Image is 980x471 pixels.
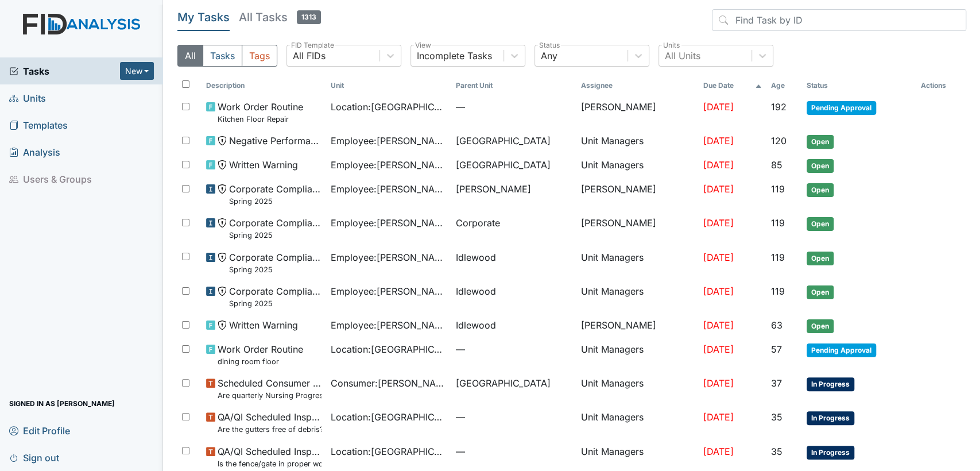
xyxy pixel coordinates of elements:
td: Unit Managers [576,406,699,439]
span: In Progress [807,446,854,460]
small: Spring 2025 [229,264,322,275]
span: [GEOGRAPHIC_DATA] [456,158,551,172]
span: Employee : [PERSON_NAME] [331,284,447,298]
td: Unit Managers [576,280,699,314]
span: Location : [GEOGRAPHIC_DATA] [331,342,447,356]
span: — [456,445,572,458]
input: Toggle All Rows Selected [182,80,189,88]
span: 192 [771,101,787,113]
small: Kitchen Floor Repair [218,114,303,125]
span: Pending Approval [807,101,876,115]
th: Toggle SortBy [202,76,327,95]
span: [DATE] [703,319,734,331]
td: [PERSON_NAME] [576,211,699,245]
span: 85 [771,159,783,171]
span: — [456,342,572,356]
span: Idlewood [456,250,496,264]
span: QA/QI Scheduled Inspection Are the gutters free of debris? [218,410,322,435]
span: [DATE] [703,217,734,229]
small: dining room floor [218,356,303,367]
th: Toggle SortBy [451,76,576,95]
td: Unit Managers [576,129,699,153]
span: [DATE] [703,411,734,423]
span: — [456,410,572,424]
span: Analysis [9,143,60,161]
th: Toggle SortBy [326,76,451,95]
span: Templates [9,116,68,134]
span: 37 [771,377,782,389]
span: Open [807,285,834,299]
span: [DATE] [703,343,734,355]
div: Any [541,49,557,63]
small: Spring 2025 [229,196,322,207]
span: Edit Profile [9,422,70,439]
span: Open [807,135,834,149]
span: Signed in as [PERSON_NAME] [9,395,115,412]
span: Employee : [PERSON_NAME] [331,182,447,196]
button: All [177,45,203,67]
button: Tags [242,45,277,67]
span: 63 [771,319,783,331]
button: Tasks [203,45,242,67]
span: Open [807,319,834,333]
th: Toggle SortBy [699,76,766,95]
span: 119 [771,252,785,263]
span: Employee : [PERSON_NAME] [331,134,447,148]
td: [PERSON_NAME] [576,314,699,338]
span: Scheduled Consumer Chart Review Are quarterly Nursing Progress Notes/Visual Assessments completed... [218,376,322,401]
h5: My Tasks [177,9,230,25]
small: Spring 2025 [229,298,322,309]
span: 119 [771,285,785,297]
td: Unit Managers [576,338,699,372]
span: In Progress [807,377,854,391]
span: Corporate Compliance Spring 2025 [229,284,322,309]
div: All Units [665,49,700,63]
span: Corporate Compliance Spring 2025 [229,182,322,207]
span: [DATE] [703,446,734,457]
span: Written Warning [229,158,298,172]
span: Pending Approval [807,343,876,357]
span: 119 [771,217,785,229]
span: [PERSON_NAME] [456,182,531,196]
span: — [456,100,572,114]
td: Unit Managers [576,153,699,177]
div: Incomplete Tasks [417,49,492,63]
span: Location : [GEOGRAPHIC_DATA] [331,100,447,114]
th: Assignee [576,76,699,95]
span: Employee : [PERSON_NAME] [331,216,447,230]
th: Toggle SortBy [766,76,802,95]
span: [DATE] [703,159,734,171]
span: Negative Performance Review [229,134,322,148]
span: 1313 [297,10,321,24]
small: Spring 2025 [229,230,322,241]
th: Toggle SortBy [802,76,916,95]
span: Corporate Compliance Spring 2025 [229,250,322,275]
span: Corporate Compliance Spring 2025 [229,216,322,241]
span: Open [807,252,834,265]
span: QA/QI Scheduled Inspection Is the fence/gate in proper working condition? [218,445,322,469]
span: Open [807,183,834,197]
a: Tasks [9,64,120,78]
span: 35 [771,411,783,423]
span: Sign out [9,449,59,466]
span: [DATE] [703,101,734,113]
div: Type filter [177,45,277,67]
span: [GEOGRAPHIC_DATA] [456,376,551,390]
span: 120 [771,135,787,146]
span: [DATE] [703,135,734,146]
span: In Progress [807,411,854,425]
td: Unit Managers [576,372,699,406]
span: Idlewood [456,284,496,298]
span: Employee : [PERSON_NAME], Janical [331,250,447,264]
span: 35 [771,446,783,457]
small: Is the fence/gate in proper working condition? [218,458,322,469]
span: Location : [GEOGRAPHIC_DATA] [331,410,447,424]
td: Unit Managers [576,246,699,280]
td: [PERSON_NAME] [576,95,699,129]
small: Are the gutters free of debris? [218,424,322,435]
small: Are quarterly Nursing Progress Notes/Visual Assessments completed by the end of the month followi... [218,390,322,401]
span: [GEOGRAPHIC_DATA] [456,134,551,148]
button: New [120,62,154,80]
span: Work Order Routine Kitchen Floor Repair [218,100,303,125]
